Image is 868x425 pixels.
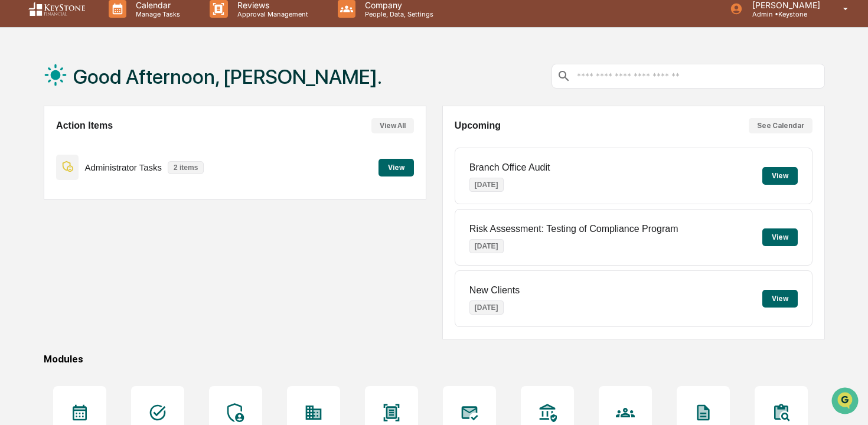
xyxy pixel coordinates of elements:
a: 🗄️Attestations [81,144,151,165]
a: 🖐️Preclearance [7,144,81,165]
div: Start new chat [40,90,194,102]
span: Data Lookup [24,171,74,183]
div: Modules [44,354,825,365]
button: View All [371,118,414,133]
p: Administrator Tasks [84,162,162,172]
a: Powered byPylon [83,200,143,209]
img: 1746055101610-c473b297-6a78-478c-a979-82029cc54cd1 [12,90,33,112]
div: 🔎 [12,172,21,182]
h1: Good Afternoon, [PERSON_NAME]. [73,65,382,89]
p: Approval Management [228,10,314,18]
span: Pylon [118,200,143,209]
span: Preclearance [24,149,76,161]
div: 🗄️ [86,150,95,159]
div: We're available if you need us! [40,102,149,112]
p: Admin • Keystone [743,10,826,18]
p: People, Data, Settings [355,10,439,18]
button: Start new chat [201,94,215,108]
p: 2 items [168,161,204,174]
p: New Clients [469,285,520,296]
button: View [762,228,798,246]
button: View [378,159,414,176]
p: [DATE] [469,300,504,315]
p: [DATE] [469,239,504,253]
button: See Calendar [749,118,812,133]
div: 🖐️ [12,150,21,159]
iframe: Open customer support [830,386,862,418]
p: Risk Assessment: Testing of Compliance Program [469,224,678,234]
input: Clear [31,54,195,66]
p: How can we help? [12,25,215,44]
button: View [762,167,798,185]
a: View [378,161,414,172]
p: Branch Office Audit [469,162,550,173]
p: [DATE] [469,178,504,192]
img: logo [28,2,85,17]
h2: Upcoming [455,120,501,131]
span: Attestations [97,149,146,161]
a: 🔎Data Lookup [7,166,79,188]
h2: Action Items [56,120,113,131]
button: View [762,290,798,308]
p: Manage Tasks [126,10,186,18]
